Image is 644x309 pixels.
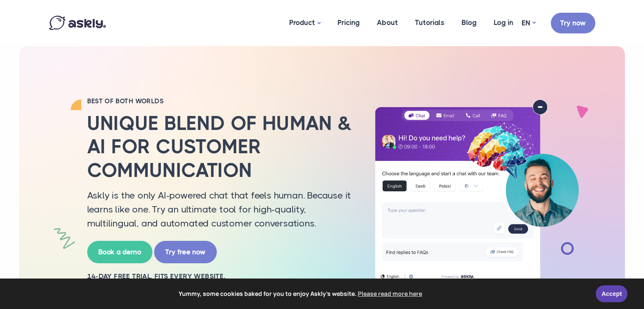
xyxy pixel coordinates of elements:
h2: BEST OF BOTH WORLDS [87,97,354,105]
a: Try now [551,13,595,33]
a: Product [281,2,329,44]
h2: Unique blend of human & AI for customer communication [87,112,354,182]
a: EN [522,17,536,29]
img: AI multilingual chat [367,99,587,282]
a: learn more about cookies [357,287,423,300]
a: Book a demo [87,241,152,263]
p: Askly is the only AI-powered chat that feels human. Because it learns like one. Try an ultimate t... [87,188,354,230]
span: Yummy, some cookies baked for you to enjoy Askly's website. [12,287,590,300]
a: Log in [485,2,522,43]
img: Askly [49,16,106,30]
a: Blog [453,2,485,43]
a: About [368,2,406,43]
a: Tutorials [406,2,453,43]
h2: 14-day free trial. Fits every website. [87,272,354,281]
a: Accept [596,285,627,302]
a: Pricing [329,2,368,43]
a: Try free now [154,241,217,263]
